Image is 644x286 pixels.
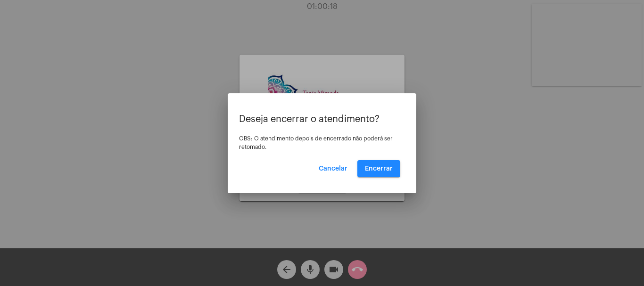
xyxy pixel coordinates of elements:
[365,165,393,172] span: Encerrar
[311,160,355,177] button: Cancelar
[239,114,405,124] p: Deseja encerrar o atendimento?
[319,165,347,172] span: Cancelar
[357,160,400,177] button: Encerrar
[239,136,393,150] span: OBS: O atendimento depois de encerrado não poderá ser retomado.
